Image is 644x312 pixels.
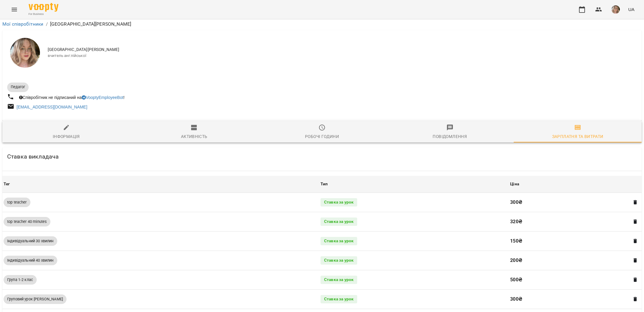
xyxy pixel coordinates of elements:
span: Індивідуальний 40 хвилин [4,258,57,263]
button: Видалити [631,198,639,206]
img: 96e0e92443e67f284b11d2ea48a6c5b1.jpg [612,5,620,14]
span: Груповий урок [PERSON_NAME] [4,297,66,302]
span: [GEOGRAPHIC_DATA][PERSON_NAME] [48,47,637,53]
div: Робочі години [305,133,339,140]
span: top teacher 40 minutes [4,219,50,224]
img: Voopty Logo [29,3,58,12]
button: Видалити [631,218,639,226]
div: Активність [181,133,208,140]
div: Ставка за урок [321,237,357,245]
a: VooptyEmployeeBot [82,95,123,100]
th: Ціна [509,176,642,193]
span: Педагог [7,84,29,90]
p: 300 ₴ [510,296,627,303]
button: Видалити [631,276,639,284]
div: Повідомлення [433,133,467,140]
div: Ставка за урок [321,218,357,226]
button: Видалити [631,295,639,303]
div: Інформація [53,133,80,140]
span: UA [628,6,634,13]
div: Ставка за урок [321,276,357,284]
div: Ставка за урок [321,198,357,207]
a: Мої співробітники [2,21,44,27]
img: Ірина Кінах [10,38,40,68]
span: top teacher [4,200,30,205]
span: Група 1-2 клас [4,277,37,282]
button: UA [626,4,637,15]
span: вчитель англійської [48,53,637,59]
div: Ставка за урок [321,256,357,265]
li: / [46,21,48,28]
p: 500 ₴ [510,276,627,283]
div: Зарплатня та Витрати [552,133,603,140]
p: 300 ₴ [510,199,627,206]
nav: breadcrumb [2,21,642,28]
p: 320 ₴ [510,218,627,225]
div: Ставка за урок [321,295,357,303]
p: 200 ₴ [510,257,627,264]
button: Видалити [631,257,639,264]
th: Тег [2,176,319,193]
h6: Ставка викладача [7,152,59,161]
th: Тип [319,176,509,193]
span: For Business [29,12,58,16]
button: Menu [7,2,21,17]
a: [EMAIL_ADDRESS][DOMAIN_NAME] [17,105,87,109]
div: Співробітник не підписаний на ! [18,93,126,102]
button: Видалити [631,237,639,245]
p: [GEOGRAPHIC_DATA][PERSON_NAME] [50,21,131,28]
p: 150 ₴ [510,238,627,245]
span: Індивідуальний 30 хвилин [4,238,57,244]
